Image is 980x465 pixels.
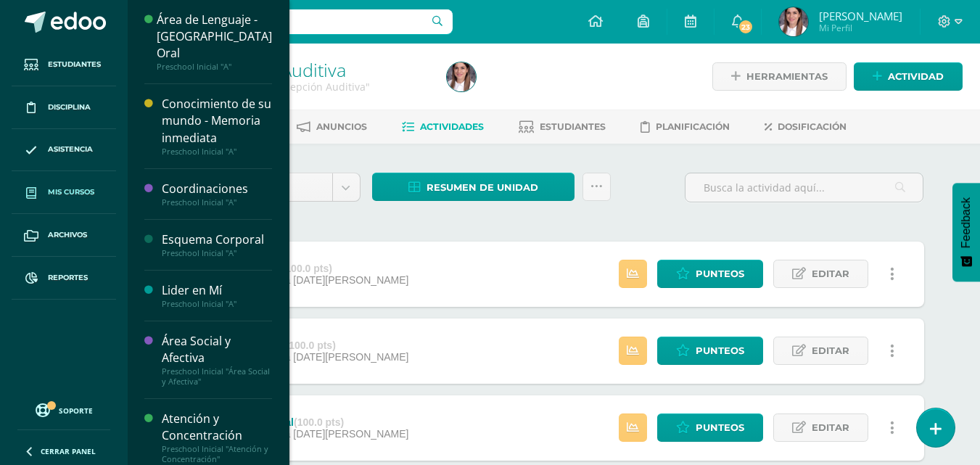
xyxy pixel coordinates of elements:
a: Herramientas [712,62,847,91]
a: Punteos [657,337,763,365]
span: Editar [812,337,849,364]
div: Atención y Concentración [162,411,272,444]
span: Dosificación [778,121,847,132]
a: Planificación [641,115,730,139]
div: Conocimiento de su mundo - Memoria inmediata [162,96,272,146]
div: Memoria Auditiva [201,340,408,351]
span: Punteos [696,414,744,441]
a: CoordinacionesPreschool Inicial "A" [162,181,272,207]
div: Preschool Inicial "Atención y Concentración" [162,444,272,464]
a: Lider en MíPreschool Inicial "A" [162,282,272,309]
span: [DATE][PERSON_NAME] [293,351,408,363]
span: [PERSON_NAME] [819,9,902,23]
span: Asistencia [48,144,93,155]
span: Feedback [960,197,973,248]
div: Coordinaciones [162,181,272,197]
img: 469d785f4c6554ca61cd33725822c276.png [447,62,476,91]
span: [DATE][PERSON_NAME] [293,274,408,286]
span: 23 [738,19,754,35]
input: Busca la actividad aquí... [685,173,923,202]
span: Punteos [696,337,744,364]
div: Preschool Inicial "A" [157,62,272,72]
a: Atención y ConcentraciónPreschool Inicial "Atención y Concentración" [162,411,272,464]
span: Actividad [888,63,944,90]
div: Lider en Mí [162,282,272,299]
a: Área Social y AfectivaPreschool Inicial "Área Social y Afectiva" [162,333,272,387]
span: Disciplina [48,102,91,113]
a: Estudiantes [519,115,606,139]
span: Archivos [48,229,87,241]
span: Actividades [420,121,484,132]
a: Conocimiento de su mundo - Memoria inmediataPreschool Inicial "A" [162,96,272,156]
span: Soporte [59,406,93,416]
div: Juegos y rondas [201,263,408,274]
span: Cerrar panel [41,446,96,456]
span: Editar [812,414,849,441]
span: Estudiantes [540,121,606,132]
a: Punteos [657,413,763,442]
strong: (100.0 pts) [282,263,332,274]
span: Herramientas [746,63,828,90]
a: Actividades [402,115,484,139]
a: Estudiantes [12,44,116,86]
a: Disciplina [12,86,116,129]
div: Preschool Inicial "A" [162,299,272,309]
div: Preschool Inicial "Área Social y Afectiva" [162,366,272,387]
span: Anuncios [316,121,367,132]
strong: (100.0 pts) [286,340,336,351]
a: Reportes [12,257,116,300]
span: Mi Perfil [819,22,902,34]
span: Mis cursos [48,186,94,198]
a: Anuncios [297,115,367,139]
input: Busca un usuario... [137,9,453,34]
a: Mis cursos [12,171,116,214]
div: Preschool Inicial "A" [162,197,272,207]
button: Feedback - Mostrar encuesta [952,183,980,281]
span: Estudiantes [48,59,101,70]
h1: Percepción Auditiva [183,59,429,80]
div: Área Social y Afectiva [162,333,272,366]
div: Preschool Inicial 'Percepción Auditiva' [183,80,429,94]
a: Área de Lenguaje - [GEOGRAPHIC_DATA] OralPreschool Inicial "A" [157,12,272,72]
img: 469d785f4c6554ca61cd33725822c276.png [779,7,808,36]
span: [DATE][PERSON_NAME] [293,428,408,440]
a: Archivos [12,214,116,257]
div: Preschool Inicial "A" [162,248,272,258]
div: Esquema Corporal [162,231,272,248]
span: Planificación [656,121,730,132]
span: Editar [812,260,849,287]
a: Resumen de unidad [372,173,575,201]
a: Soporte [17,400,110,419]
span: Resumen de unidad [427,174,538,201]
a: Punteos [657,260,763,288]
a: Actividad [854,62,963,91]
span: Reportes [48,272,88,284]
div: Preschool Inicial "A" [162,147,272,157]
div: Área de Lenguaje - [GEOGRAPHIC_DATA] Oral [157,12,272,62]
a: Esquema CorporalPreschool Inicial "A" [162,231,272,258]
div: Expresión corporal [201,416,408,428]
a: Asistencia [12,129,116,172]
a: Dosificación [765,115,847,139]
strong: (100.0 pts) [294,416,344,428]
span: Punteos [696,260,744,287]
